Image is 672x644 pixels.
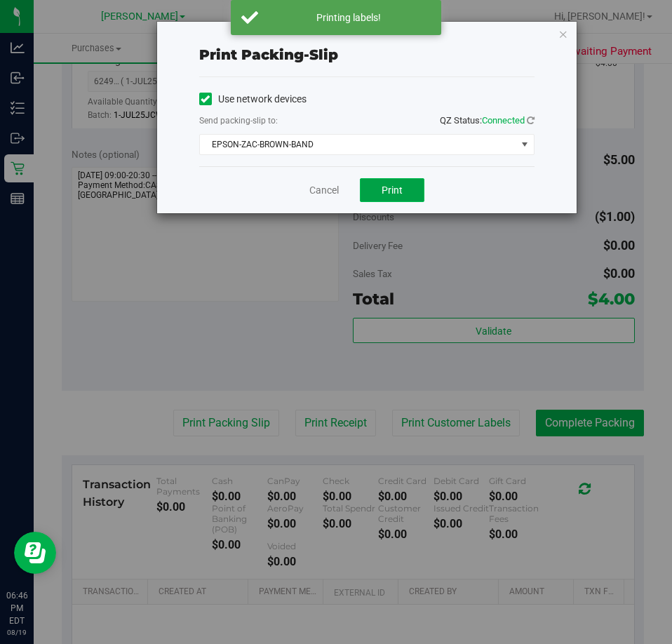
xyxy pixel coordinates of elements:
span: Connected [482,115,525,126]
button: Print [360,178,424,202]
span: select [516,135,533,154]
div: Printing labels! [266,11,431,25]
span: Print packing-slip [199,46,338,63]
a: Cancel [309,183,339,198]
span: EPSON-ZAC-BROWN-BAND [200,135,516,154]
span: QZ Status: [440,115,535,126]
label: Use network devices [199,92,307,107]
label: Send packing-slip to: [199,114,278,127]
span: Print [382,185,403,196]
iframe: Resource center [14,532,56,574]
